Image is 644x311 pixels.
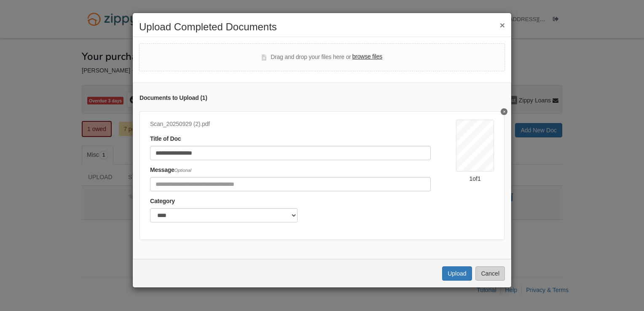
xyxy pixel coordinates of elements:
[174,168,191,173] span: Optional
[150,120,431,129] div: Scan_20250929 (2).pdf
[150,208,298,223] select: Category
[262,52,382,62] div: Drag and drop your files here or
[501,108,507,115] button: Delete Scan_20250929 (2)
[140,94,504,103] div: Documents to Upload ( 1 )
[500,21,505,29] button: ×
[150,177,431,191] input: Include any comments on this document
[352,52,382,62] label: browse files
[150,134,181,144] label: Title of Doc
[150,166,191,175] label: Message
[139,21,505,32] h2: Upload Completed Documents
[442,266,472,281] button: Upload
[150,146,431,160] input: Document Title
[475,266,505,281] button: Cancel
[150,197,175,206] label: Category
[456,174,494,183] div: 1 of 1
